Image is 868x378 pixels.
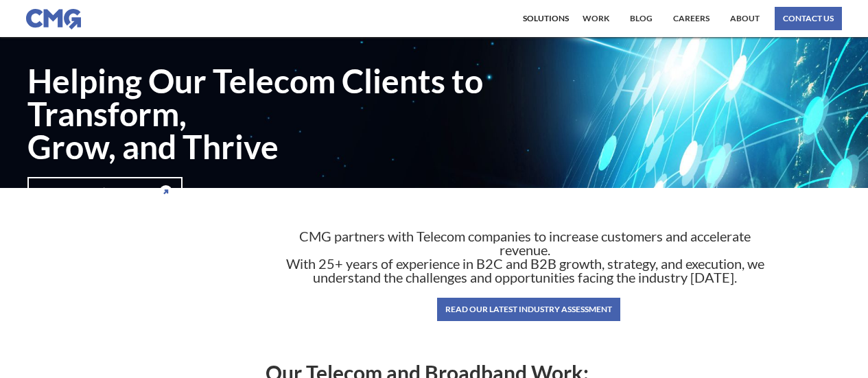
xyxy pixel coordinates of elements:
[727,7,763,30] a: About
[626,7,656,30] a: BLOG
[783,14,834,23] div: Contact us
[523,14,569,23] div: Solutions
[27,177,183,206] a: Learn More About CMG
[285,229,765,284] p: CMG partners with Telecom companies to increase customers and accelerate revenue. With 25+ years ...
[670,7,713,30] a: Careers
[445,305,612,314] a: Read Our Latest INdustry Assessment
[27,64,535,163] strong: Helping Our Telecom Clients to Transform, Grow, and Thrive
[579,7,613,30] a: work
